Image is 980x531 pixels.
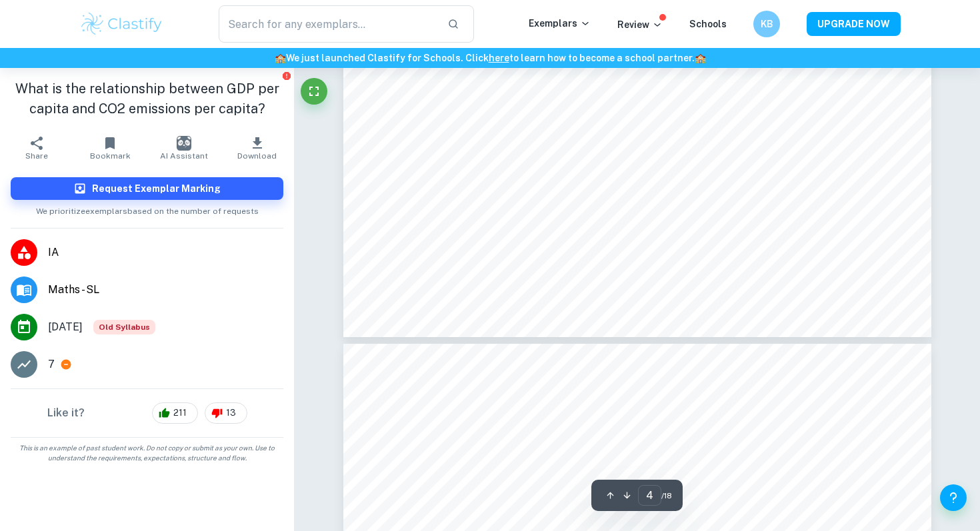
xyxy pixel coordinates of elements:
p: Review [617,17,663,32]
button: Request Exemplar Marking [11,177,283,200]
span: This is an example of past student work. Do not copy or submit as your own. Use to understand the... [5,443,289,463]
span: IA [48,245,283,261]
h6: Like it? [47,405,85,421]
span: Maths - SL [48,282,283,298]
p: Exemplars [529,16,591,31]
input: Search for any exemplars... [219,5,437,43]
a: here [489,53,509,63]
span: [DATE] [48,319,83,335]
button: KB [753,11,780,37]
h1: What is the relationship between GDP per capita and CO2 emissions per capita? [11,79,283,119]
img: Clastify logo [79,11,164,37]
span: 13 [219,406,243,420]
div: Although this IA is written for the old math syllabus (last exam in November 2020), the current I... [93,320,155,334]
img: AI Assistant [177,136,191,151]
p: 7 [48,356,55,372]
span: Bookmark [90,151,131,161]
h6: KB [759,17,775,31]
span: 211 [166,406,194,420]
span: 🏫 [275,53,286,63]
button: Bookmark [73,129,147,167]
div: 13 [205,402,247,424]
h6: We just launched Clastify for Schools. Click to learn how to become a school partner. [3,51,977,65]
span: AI Assistant [160,151,208,161]
button: Report issue [281,71,291,81]
span: Old Syllabus [93,320,155,334]
span: / 18 [661,490,672,502]
button: AI Assistant [147,129,221,167]
span: 🏫 [695,53,706,63]
button: Fullscreen [301,78,327,105]
button: Help and Feedback [940,484,967,511]
span: We prioritize exemplars based on the number of requests [36,200,259,217]
button: Download [221,129,294,167]
a: Schools [689,19,727,29]
button: UPGRADE NOW [807,12,901,36]
span: Download [237,151,277,161]
div: 211 [152,402,198,424]
span: Share [25,151,48,161]
h6: Request Exemplar Marking [92,181,221,196]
